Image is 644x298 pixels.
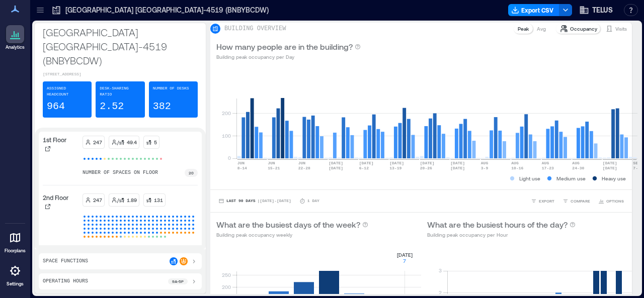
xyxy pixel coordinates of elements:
text: [DATE] [603,166,617,170]
text: [DATE] [450,166,465,170]
p: 5 [154,138,157,146]
tspan: 200 [222,110,231,116]
p: 1 Day [307,198,319,204]
text: 22-28 [298,166,310,170]
p: 247 [93,196,102,204]
text: [DATE] [329,161,343,165]
text: 10-16 [511,166,523,170]
p: Analytics [6,44,25,50]
button: COMPARE [560,196,592,206]
p: 49.4 [127,138,137,146]
p: Settings [7,281,24,287]
tspan: 250 [222,272,231,278]
text: [DATE] [359,161,374,165]
p: [GEOGRAPHIC_DATA] [GEOGRAPHIC_DATA]-4519 (BNBYBCDW) [65,5,269,15]
tspan: 2 [439,289,442,295]
p: Building peak occupancy weekly [216,231,368,239]
text: [DATE] [450,161,465,165]
text: AUG [511,161,519,165]
text: 7-13 [633,166,642,170]
p: Space Functions [43,257,88,265]
text: 24-30 [572,166,584,170]
p: Floorplans [5,248,26,254]
text: 20-26 [420,166,432,170]
span: TELUS [592,5,613,15]
button: EXPORT [529,196,556,206]
a: Floorplans [2,226,29,257]
button: OPTIONS [596,196,626,206]
p: 2.52 [100,100,124,114]
text: [DATE] [329,166,343,170]
p: Visits [615,25,627,33]
p: / [117,138,119,146]
p: 1st Floor [43,136,66,144]
p: Building peak occupancy per Day [216,53,361,61]
p: Operating Hours [43,277,88,285]
span: COMPARE [571,198,590,204]
text: [DATE] [420,161,435,165]
text: 17-23 [542,166,554,170]
p: 2nd Floor [43,193,68,202]
p: How many people are in the building? [216,41,353,53]
text: 8-14 [237,166,247,170]
button: Last 90 Days |[DATE]-[DATE] [216,196,293,206]
p: number of spaces on floor [83,169,158,177]
p: / [117,196,119,204]
text: 15-21 [268,166,280,170]
text: 3-9 [481,166,489,170]
p: Heavy use [602,174,626,182]
p: What are the busiest days of the week? [216,219,360,231]
p: Desk-sharing ratio [100,85,140,97]
p: Number of Desks [153,85,189,91]
p: [STREET_ADDRESS] [43,71,198,77]
p: Assigned Headcount [47,85,88,97]
button: TELUS [576,2,616,18]
p: Avg [537,25,546,33]
p: Peak [518,25,529,33]
text: JUN [237,161,245,165]
text: SEP [633,161,640,165]
p: 1.89 [127,196,137,204]
p: 964 [47,100,65,114]
text: 6-12 [359,166,369,170]
text: AUG [572,161,580,165]
p: Building peak occupancy per Hour [427,231,576,239]
button: Export CSV [508,4,559,16]
p: 9a - 5p [172,278,184,284]
p: Medium use [556,174,586,182]
text: [DATE] [603,161,617,165]
p: 20 [189,170,194,176]
p: 247 [93,138,102,146]
p: Light use [519,174,540,182]
p: BUILDING OVERVIEW [224,25,286,33]
tspan: 200 [222,284,231,290]
p: 382 [153,100,171,114]
p: [GEOGRAPHIC_DATA] [GEOGRAPHIC_DATA]-4519 (BNBYBCDW) [43,25,198,67]
text: AUG [542,161,549,165]
p: 131 [154,196,163,204]
p: What are the busiest hours of the day? [427,219,568,231]
text: [DATE] [389,161,404,165]
tspan: 3 [439,267,442,273]
a: Settings [3,259,27,290]
tspan: 0 [228,155,231,161]
a: Analytics [3,22,28,53]
span: OPTIONS [606,198,624,204]
span: EXPORT [539,198,554,204]
p: Occupancy [570,25,597,33]
text: JUN [268,161,275,165]
text: AUG [481,161,489,165]
tspan: 100 [222,133,231,139]
text: 13-19 [389,166,401,170]
text: JUN [298,161,306,165]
